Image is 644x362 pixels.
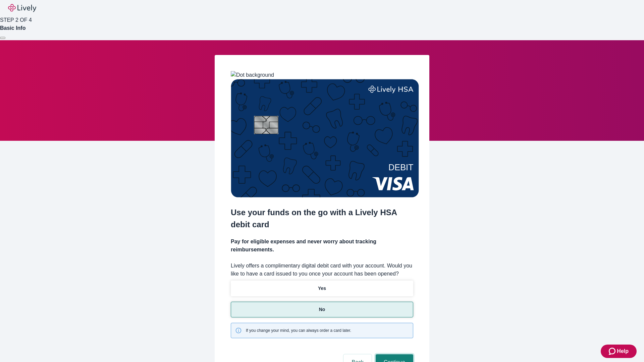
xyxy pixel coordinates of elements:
img: Dot background [231,71,274,79]
button: Yes [231,281,413,296]
p: Yes [318,285,326,292]
p: No [319,306,325,313]
img: Lively [8,4,36,12]
span: Help [617,347,629,355]
svg: Zendesk support icon [609,347,617,355]
span: If you change your mind, you can always order a card later. [246,327,351,334]
h4: Pay for eligible expenses and never worry about tracking reimbursements. [231,238,413,254]
img: Debit card [231,79,419,197]
button: Zendesk support iconHelp [601,345,637,358]
label: Lively offers a complimentary digital debit card with your account. Would you like to have a card... [231,262,413,278]
button: No [231,302,413,317]
h2: Use your funds on the go with a Lively HSA debit card [231,206,413,231]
